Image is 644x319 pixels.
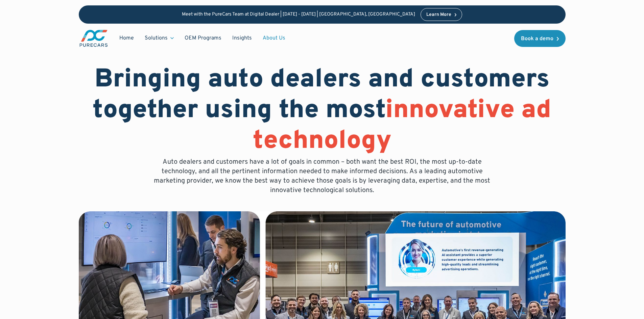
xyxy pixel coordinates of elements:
[514,30,566,47] a: Book a demo
[139,32,179,45] div: Solutions
[521,36,553,42] div: Book a demo
[145,34,168,42] div: Solutions
[79,65,566,157] h1: Bringing auto dealers and customers together using the most
[114,32,139,45] a: Home
[182,12,415,18] p: Meet with the PureCars Team at Digital Dealer | [DATE] - [DATE] | [GEOGRAPHIC_DATA], [GEOGRAPHIC_...
[149,157,495,195] p: Auto dealers and customers have a lot of goals in common – both want the best ROI, the most up-to...
[426,12,451,17] div: Learn More
[253,95,552,158] span: innovative ad technology
[179,32,227,45] a: OEM Programs
[79,29,109,48] img: purecars logo
[227,32,257,45] a: Insights
[257,32,291,45] a: About Us
[79,29,109,48] a: main
[421,8,462,21] a: Learn More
